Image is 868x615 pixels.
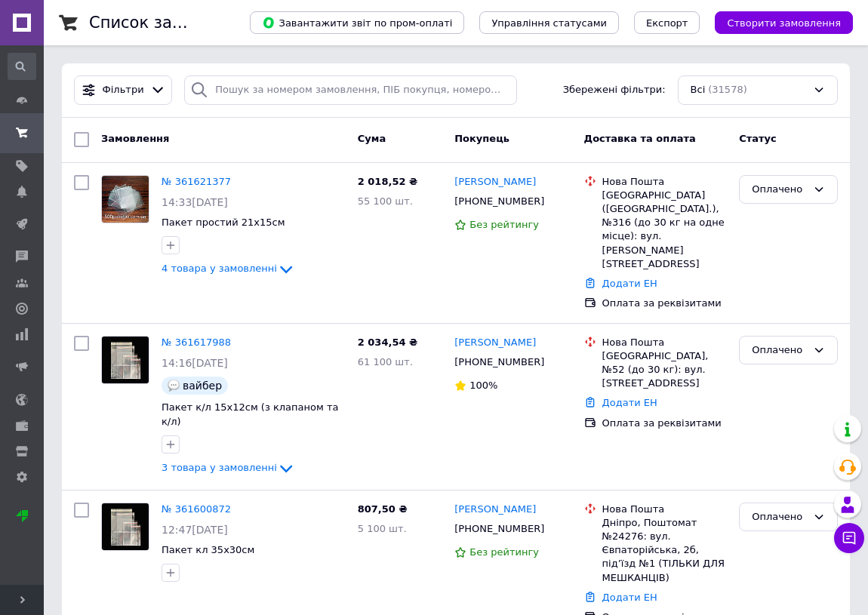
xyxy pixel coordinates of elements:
span: 807,50 ₴ [358,503,408,515]
button: Чат з покупцем [834,523,864,553]
span: Завантажити звіт по пром-оплаті [262,16,452,29]
span: 14:16[DATE] [162,357,228,369]
a: [PERSON_NAME] [454,503,536,517]
span: Створити замовлення [727,17,841,29]
a: 4 товара у замовленні [162,263,295,274]
a: № 361617988 [162,337,231,348]
button: Управління статусами [479,11,619,34]
button: Експорт [634,11,700,34]
span: Збережені фільтри: [563,83,666,97]
div: Оплата за реквізитами [602,297,728,310]
button: Завантажити звіт по пром-оплаті [250,11,464,34]
div: [GEOGRAPHIC_DATA], №52 (до 30 кг): вул. [STREET_ADDRESS] [602,349,728,391]
a: № 361600872 [162,503,231,515]
div: Нова Пошта [602,503,728,516]
span: 55 100 шт. [358,195,413,207]
a: [PERSON_NAME] [454,175,536,189]
div: Оплата за реквізитами [602,417,728,430]
span: [PHONE_NUMBER] [454,523,544,534]
h1: Список замовлень [89,14,242,32]
a: Додати ЕН [602,278,657,289]
a: 3 товара у замовленні [162,462,295,473]
span: 12:47[DATE] [162,524,228,536]
span: Замовлення [101,133,169,144]
span: Фільтри [103,83,144,97]
span: Статус [739,133,777,144]
span: Покупець [454,133,509,144]
span: 3 товара у замовленні [162,462,277,473]
span: 4 товара у замовленні [162,263,277,275]
a: Створити замовлення [700,17,853,28]
a: [PERSON_NAME] [454,336,536,350]
img: :speech_balloon: [168,380,180,392]
img: Фото товару [102,176,149,223]
a: Фото товару [101,175,149,223]
span: вайбер [183,380,222,392]
span: Cума [358,133,386,144]
a: Пакет простий 21х15см [162,217,285,228]
a: Пакет кл 35x30см [162,544,254,555]
a: Додати ЕН [602,592,657,603]
span: 2 034,54 ₴ [358,337,417,348]
span: Експорт [646,17,688,29]
span: 14:33[DATE] [162,196,228,208]
span: (31578) [708,84,747,95]
button: Створити замовлення [715,11,853,34]
span: Всі [691,83,706,97]
input: Пошук за номером замовлення, ПІБ покупця, номером телефону, Email, номером накладної [184,75,517,105]
a: Додати ЕН [602,397,657,408]
span: Доставка та оплата [584,133,696,144]
span: 61 100 шт. [358,356,413,367]
span: Управління статусами [491,17,607,29]
span: Без рейтингу [469,219,539,230]
span: [PHONE_NUMBER] [454,195,544,207]
span: 2 018,52 ₴ [358,176,417,187]
span: 100% [469,380,497,391]
span: 5 100 шт. [358,523,407,534]
div: Дніпро, Поштомат №24276: вул. Євпаторійська, 2б, під’їзд №1 (ТІЛЬКИ ДЛЯ МЕШКАНЦІВ) [602,516,728,585]
div: Оплачено [752,509,807,525]
img: Фото товару [102,337,149,383]
span: Без рейтингу [469,546,539,558]
a: Фото товару [101,503,149,551]
div: Нова Пошта [602,336,728,349]
a: № 361621377 [162,176,231,187]
img: Фото товару [102,503,149,550]
div: Оплачено [752,182,807,198]
div: [GEOGRAPHIC_DATA] ([GEOGRAPHIC_DATA].), №316 (до 30 кг на одне місце): вул. [PERSON_NAME][STREET_... [602,189,728,271]
a: Пакет к/л 15х12см (з клапаном та к/л) [162,401,338,427]
div: Нова Пошта [602,175,728,189]
a: Фото товару [101,336,149,384]
span: [PHONE_NUMBER] [454,356,544,367]
div: Оплачено [752,343,807,358]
